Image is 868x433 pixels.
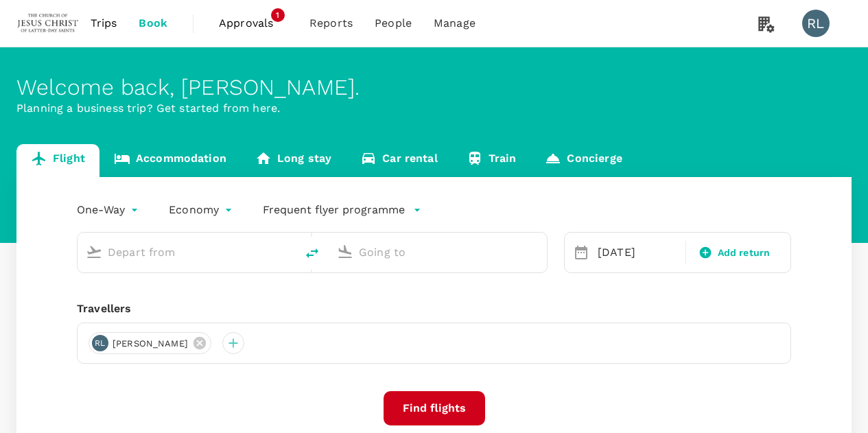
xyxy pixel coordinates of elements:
[309,15,353,32] span: Reports
[271,8,285,22] span: 1
[89,332,211,354] div: RL[PERSON_NAME]
[16,75,852,100] div: Welcome back , [PERSON_NAME] .
[718,246,771,260] span: Add return
[359,242,518,263] input: Going to
[530,144,636,177] a: Concierge
[104,337,196,351] span: [PERSON_NAME]
[92,335,108,351] div: RL
[91,15,117,32] span: Trips
[286,250,289,253] button: Open
[108,242,267,263] input: Depart from
[77,301,791,317] div: Travellers
[592,239,683,266] div: [DATE]
[263,202,421,218] button: Frequent flyer programme
[77,199,141,221] div: One-Way
[16,144,99,177] a: Flight
[452,144,531,177] a: Train
[16,100,852,117] p: Planning a business trip? Get started from here.
[434,15,476,32] span: Manage
[219,15,288,32] span: Approvals
[537,250,540,253] button: Open
[346,144,452,177] a: Car rental
[296,237,329,270] button: delete
[169,199,235,221] div: Economy
[384,391,485,425] button: Find flights
[16,8,80,38] img: The Malaysian Church of Jesus Christ of Latter-day Saints
[99,144,241,177] a: Accommodation
[139,15,167,32] span: Book
[375,15,412,32] span: People
[802,10,830,37] div: RL
[241,144,346,177] a: Long stay
[263,202,405,218] p: Frequent flyer programme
